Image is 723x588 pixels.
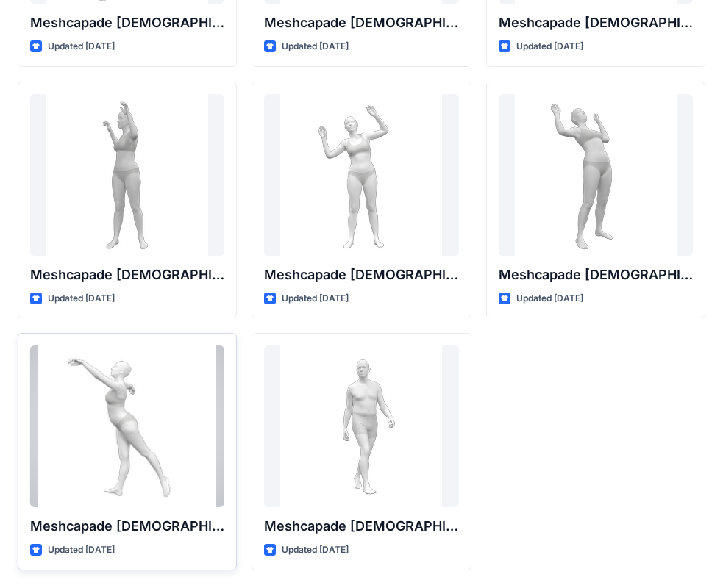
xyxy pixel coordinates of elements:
a: Meshcapade Female Ballet Animation [30,345,224,507]
p: Meshcapade [DEMOGRAPHIC_DATA] Stretch Side To Side Animation [30,12,224,33]
p: Updated [DATE] [516,291,583,306]
p: Updated [DATE] [48,39,115,54]
p: Updated [DATE] [48,542,115,558]
p: Meshcapade [DEMOGRAPHIC_DATA] Bend Side to Side Animation [264,265,458,285]
p: Meshcapade [DEMOGRAPHIC_DATA] Bend Side To Side Animation [264,12,458,33]
p: Meshcapade [DEMOGRAPHIC_DATA] Runway [264,516,458,537]
a: Meshcapade Female Bend Forward to Back Animation [499,94,693,256]
p: Updated [DATE] [282,542,349,558]
p: Meshcapade [DEMOGRAPHIC_DATA] Bend Forward to Back Animation [499,265,693,285]
p: Updated [DATE] [516,39,583,54]
p: Updated [DATE] [282,291,349,306]
a: Meshcapade Male Runway [264,345,458,507]
a: Meshcapade Female Bend Side to Side Animation [264,94,458,256]
a: Meshcapade Female Stretch Side To Side Animation [30,94,224,256]
p: Meshcapade [DEMOGRAPHIC_DATA] Bend Forward To Back Animation [499,12,693,33]
p: Updated [DATE] [282,39,349,54]
p: Meshcapade [DEMOGRAPHIC_DATA] Stretch Side To Side Animation [30,265,224,285]
p: Updated [DATE] [48,291,115,306]
p: Meshcapade [DEMOGRAPHIC_DATA] Ballet Animation [30,516,224,537]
